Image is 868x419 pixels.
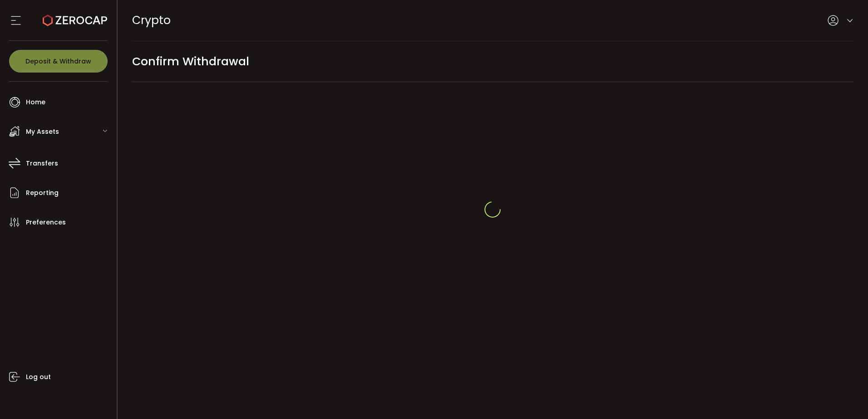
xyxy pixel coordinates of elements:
[26,96,45,109] span: Home
[9,50,108,73] button: Deposit & Withdraw
[25,58,91,64] span: Deposit & Withdraw
[26,157,58,170] span: Transfers
[26,186,59,200] span: Reporting
[26,216,66,229] span: Preferences
[26,370,51,384] span: Log out
[26,125,59,138] span: My Assets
